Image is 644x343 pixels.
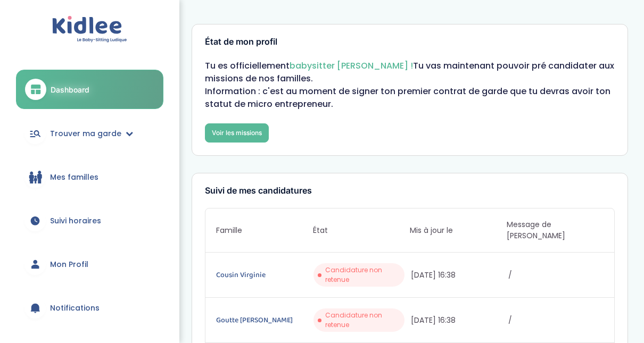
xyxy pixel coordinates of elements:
[411,270,506,281] span: [DATE] 16:38
[216,269,311,281] a: Cousin Virginie
[205,186,615,196] h3: Suivi de mes candidatures
[205,37,615,47] h3: État de mon profil
[205,123,269,143] a: Voir les missions
[16,289,163,327] a: Notifications
[50,215,101,227] span: Suivi horaires
[216,314,311,326] a: Goutte [PERSON_NAME]
[16,202,163,240] a: Suivi horaires
[50,172,98,183] span: Mes familles
[50,259,88,270] span: Mon Profil
[51,84,89,95] span: Dashboard
[50,303,100,314] span: Notifications
[507,219,604,241] span: Message de [PERSON_NAME]
[205,85,615,111] p: Information : c'est au moment de signer ton premier contrat de garde que tu devras avoir ton stat...
[52,16,127,43] img: logo.svg
[216,225,313,236] span: Famille
[290,60,413,72] span: babysitter [PERSON_NAME] !
[508,315,604,326] span: /
[411,315,506,326] span: [DATE] 16:38
[16,114,163,153] a: Trouver ma garde
[16,70,163,109] a: Dashboard
[16,245,163,283] a: Mon Profil
[325,311,400,330] span: Candidature non retenue
[325,265,400,285] span: Candidature non retenue
[313,225,410,236] span: État
[410,225,507,236] span: Mis à jour le
[205,60,615,85] p: Tu es officiellement Tu vas maintenant pouvoir pré candidater aux missions de nos familles.
[16,158,163,196] a: Mes familles
[50,128,121,139] span: Trouver ma garde
[508,270,604,281] span: /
